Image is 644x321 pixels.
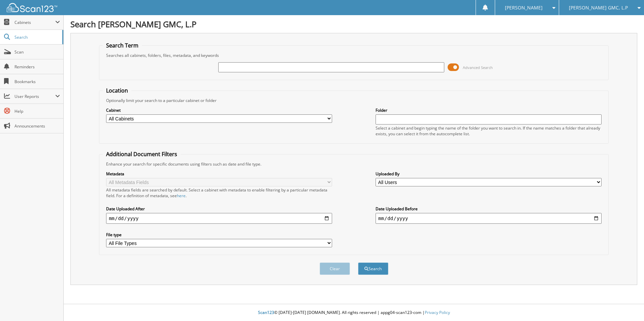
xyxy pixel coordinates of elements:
[106,187,332,199] div: All metadata fields are searched by default. Select a cabinet with metadata to enable filtering b...
[14,108,60,114] span: Help
[376,107,602,113] label: Folder
[14,64,60,70] span: Reminders
[376,213,602,224] input: end
[103,161,605,167] div: Enhance your search for specific documents using filters such as date and file type.
[376,171,602,177] label: Uploaded By
[103,87,131,94] legend: Location
[358,262,388,275] button: Search
[258,310,274,315] span: Scan123
[7,3,57,12] img: scan123-logo-white.svg
[70,19,637,30] h1: Search [PERSON_NAME] GMC, L.P
[376,125,602,137] div: Select a cabinet and begin typing the name of the folder you want to search in. If the name match...
[103,52,605,58] div: Searches all cabinets, folders, files, metadata, and keywords
[14,94,55,99] span: User Reports
[64,305,644,321] div: © [DATE]-[DATE] [DOMAIN_NAME]. All rights reserved | appg04-scan123-com |
[106,213,332,224] input: start
[569,6,628,10] span: [PERSON_NAME] GMC, L.P
[103,98,605,103] div: Optionally limit your search to a particular cabinet or folder
[14,49,60,55] span: Scan
[106,107,332,113] label: Cabinet
[14,79,60,84] span: Bookmarks
[177,193,186,199] a: here
[103,42,142,49] legend: Search Term
[425,310,450,315] a: Privacy Policy
[14,20,55,25] span: Cabinets
[103,150,181,158] legend: Additional Document Filters
[376,206,602,212] label: Date Uploaded Before
[106,206,332,212] label: Date Uploaded After
[106,171,332,177] label: Metadata
[14,123,60,129] span: Announcements
[463,65,493,70] span: Advanced Search
[106,232,332,238] label: File type
[505,6,543,10] span: [PERSON_NAME]
[14,34,59,40] span: Search
[320,262,350,275] button: Clear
